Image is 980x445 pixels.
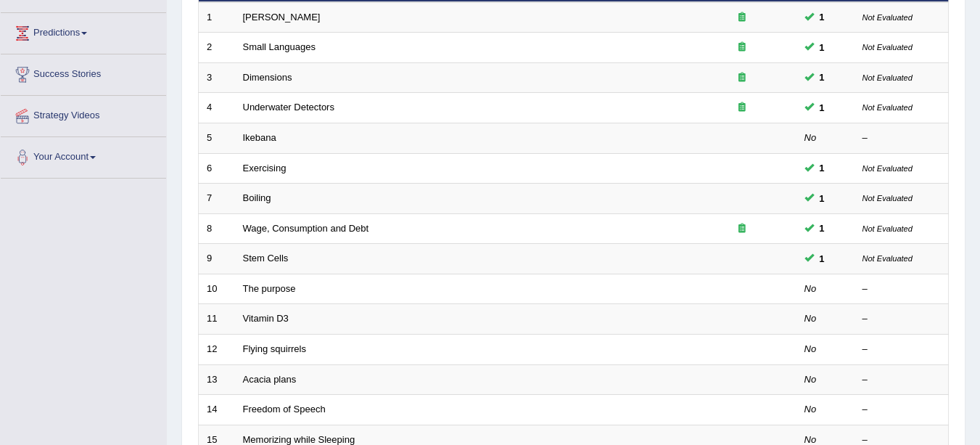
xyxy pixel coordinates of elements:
em: No [804,313,817,324]
div: Exam occurring question [696,11,788,25]
span: You can still take this question [814,100,831,115]
div: – [862,343,941,356]
small: Not Evaluated [862,73,913,82]
td: 9 [199,244,235,274]
a: Predictions [1,13,166,49]
small: Not Evaluated [862,103,913,112]
a: Your Account [1,137,166,173]
td: 1 [199,2,235,33]
a: Memorizing while Sleeping [243,434,355,445]
a: Vitamin D3 [243,313,289,324]
td: 5 [199,123,235,154]
a: Stem Cells [243,253,289,264]
div: – [862,373,941,387]
small: Not Evaluated [862,194,913,203]
small: Not Evaluated [862,254,913,263]
small: Not Evaluated [862,43,913,52]
div: – [862,403,941,417]
a: Small Languages [243,41,316,52]
a: Boiling [243,192,271,203]
div: Exam occurring question [696,222,788,236]
a: Ikebana [243,132,276,143]
span: You can still take this question [814,70,831,85]
td: 2 [199,33,235,63]
span: You can still take this question [814,40,831,55]
div: Exam occurring question [696,71,788,85]
a: Success Stories [1,54,166,91]
a: Strategy Videos [1,96,166,132]
span: You can still take this question [814,9,831,25]
a: Freedom of Speech [243,404,326,415]
a: Underwater Detectors [243,102,334,113]
td: 3 [199,62,235,93]
td: 8 [199,213,235,244]
div: Exam occurring question [696,101,788,115]
div: Exam occurring question [696,41,788,54]
span: You can still take this question [814,191,831,206]
em: No [804,132,817,143]
td: 13 [199,364,235,395]
em: No [804,283,817,294]
a: Exercising [243,163,287,173]
span: You can still take this question [814,251,831,266]
div: – [862,312,941,326]
td: 11 [199,304,235,335]
td: 12 [199,334,235,364]
a: [PERSON_NAME] [243,12,321,23]
a: Acacia plans [243,374,297,385]
a: Flying squirrels [243,343,306,354]
small: Not Evaluated [862,13,913,22]
em: No [804,343,817,354]
em: No [804,404,817,415]
td: 6 [199,153,235,184]
a: The purpose [243,283,296,294]
td: 4 [199,93,235,123]
a: Dimensions [243,72,292,83]
td: 7 [199,184,235,214]
em: No [804,374,817,385]
td: 10 [199,274,235,304]
small: Not Evaluated [862,224,913,233]
span: You can still take this question [814,160,831,176]
em: No [804,434,817,445]
small: Not Evaluated [862,164,913,173]
div: – [862,282,941,296]
div: – [862,131,941,145]
td: 14 [199,395,235,425]
a: Wage, Consumption and Debt [243,223,369,234]
span: You can still take this question [814,221,831,236]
